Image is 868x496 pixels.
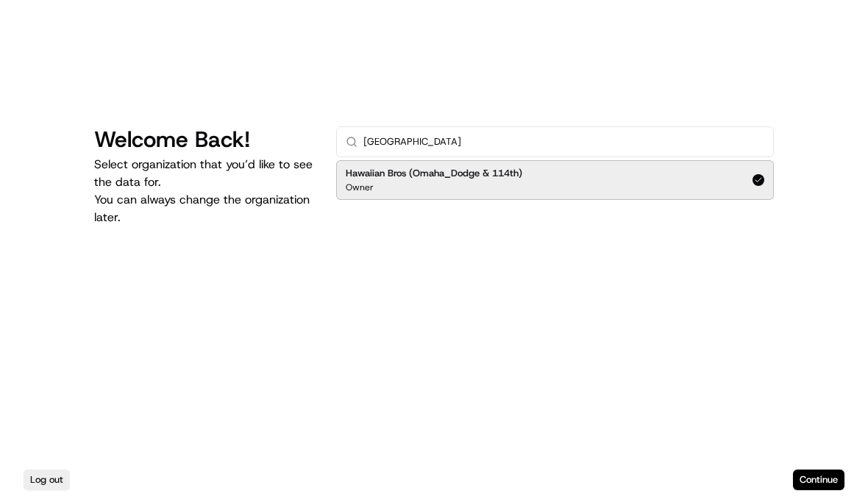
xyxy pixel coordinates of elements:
[94,156,313,226] p: Select organization that you’d like to see the data for. You can always change the organization l...
[363,127,764,157] input: Type to search...
[793,470,844,490] button: Continue
[346,167,522,180] h2: Hawaiian Bros (Omaha_Dodge & 114th)
[346,181,374,193] p: Owner
[24,470,70,490] button: Log out
[94,126,313,153] h1: Welcome Back!
[336,157,774,203] div: Suggestions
